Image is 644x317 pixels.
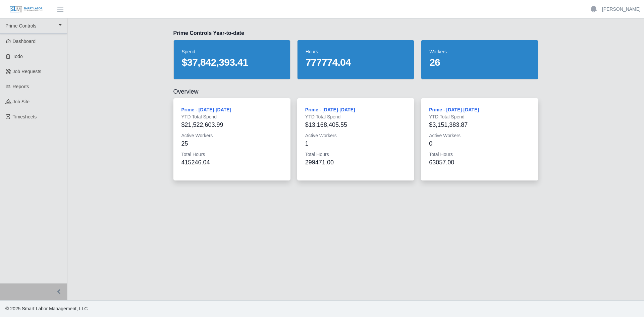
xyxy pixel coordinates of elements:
[429,107,479,112] a: Prime - [DATE]-[DATE]
[13,99,30,104] span: job site
[305,132,406,139] dt: Active Workers
[429,56,530,68] dd: 26
[181,158,282,167] div: 415246.04
[305,120,406,129] div: $13,168,405.55
[181,139,282,148] div: 25
[429,151,530,158] dt: Total Hours
[13,114,37,119] span: Timesheets
[173,88,538,96] h2: Overview
[13,39,36,44] span: Dashboard
[13,69,42,74] span: Job Requests
[9,6,43,13] img: SLM Logo
[13,54,23,59] span: Todo
[305,158,406,167] div: 299471.00
[181,107,231,112] a: Prime - [DATE]-[DATE]
[181,113,282,120] dt: YTD Total Spend
[305,151,406,158] dt: Total Hours
[429,48,530,55] dt: workers
[173,29,538,37] h3: Prime Controls Year-to-date
[182,56,282,68] dd: $37,842,393.41
[429,113,530,120] dt: YTD Total Spend
[429,139,530,148] div: 0
[429,132,530,139] dt: Active Workers
[5,306,88,311] span: © 2025 Smart Labor Management, LLC
[306,56,406,68] dd: 777774.04
[181,151,282,158] dt: Total Hours
[181,132,282,139] dt: Active Workers
[429,120,530,129] div: $3,151,383.87
[181,120,282,129] div: $21,522,603.99
[305,139,406,148] div: 1
[429,158,530,167] div: 63057.00
[305,107,355,112] a: Prime - [DATE]-[DATE]
[305,113,406,120] dt: YTD Total Spend
[13,84,29,89] span: Reports
[306,48,406,55] dt: hours
[602,6,641,13] a: [PERSON_NAME]
[182,48,282,55] dt: spend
